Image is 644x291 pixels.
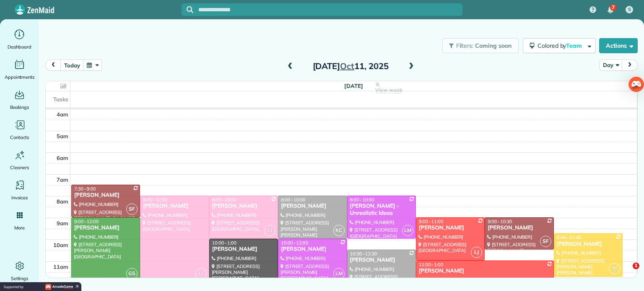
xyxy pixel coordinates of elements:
span: Coming soon [475,42,512,49]
a: Bookings [3,88,36,111]
span: Filters: [456,42,474,49]
span: Cleaners [10,163,29,172]
span: Tasks [53,96,68,103]
a: Invoices [3,178,36,202]
button: next [622,59,638,71]
span: 9am [57,220,68,227]
span: 7am [57,176,68,183]
div: 7 unread notifications [602,1,619,19]
button: prev [45,59,61,71]
span: Invoices [11,193,28,202]
span: 7 [612,4,615,11]
span: 11am [53,263,68,270]
button: Day [599,59,622,71]
span: Appointments [5,73,35,81]
a: Contacts [3,118,36,142]
iframe: Intercom live chat [615,263,636,283]
span: Settings [11,274,29,283]
svg: Focus search [187,6,193,13]
span: 10am [53,242,68,248]
a: Dashboard [3,28,36,51]
span: 1 [633,263,639,269]
span: Dashboard [8,43,31,51]
span: More [14,224,25,232]
span: 8am [57,198,68,205]
span: 5am [57,133,68,139]
span: Team [566,42,583,49]
h2: [DATE] 11, 2025 [298,62,403,71]
span: Oct [340,61,354,71]
span: View week [375,87,402,93]
span: S [628,6,631,13]
button: Colored byTeam [523,38,596,53]
span: Colored by [538,42,585,49]
span: 4am [57,111,68,118]
button: Focus search [182,6,193,13]
button: today [60,59,83,71]
span: 6am [57,155,68,161]
span: [DATE] [344,82,363,89]
a: Appointments [3,58,36,81]
a: Settings [3,259,36,283]
span: Contacts [10,133,29,142]
a: Cleaners [3,148,36,172]
button: Actions [599,38,638,53]
span: Bookings [10,103,29,111]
